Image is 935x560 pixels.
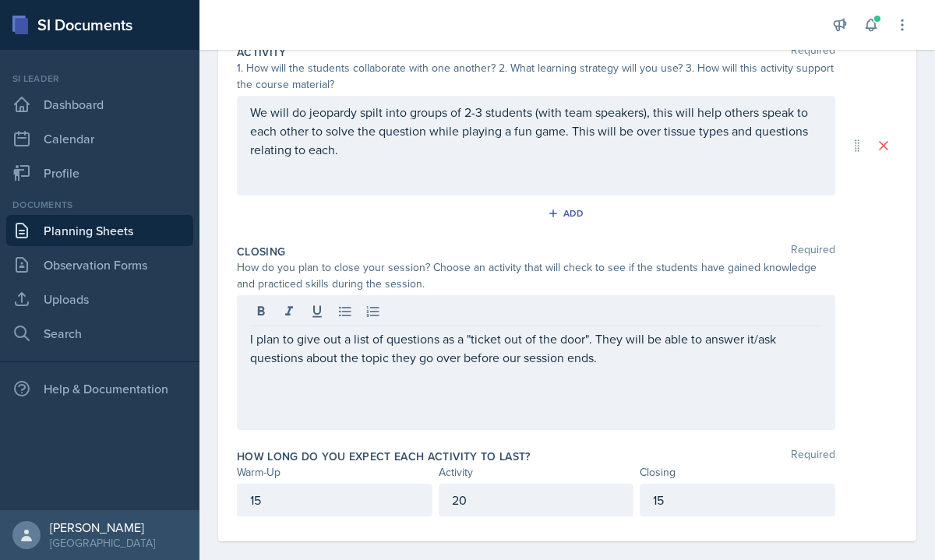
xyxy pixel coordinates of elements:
a: Profile [6,157,193,188]
div: How do you plan to close your session? Choose an activity that will check to see if the students ... [237,259,835,292]
span: Required [791,449,835,464]
p: 15 [653,491,822,509]
label: How long do you expect each activity to last? [237,449,531,464]
span: Required [791,244,835,259]
div: 1. How will the students collaborate with one another? 2. What learning strategy will you use? 3.... [237,60,835,93]
div: [GEOGRAPHIC_DATA] [50,535,155,551]
p: I plan to give out a list of questions as a "ticket out of the door". They will be able to answer... [250,329,822,367]
div: [PERSON_NAME] [50,519,155,535]
a: Dashboard [6,89,193,120]
div: Si leader [6,72,193,86]
p: We will do jeopardy spilt into groups of 2-3 students (with team speakers), this will help others... [250,103,822,159]
a: Calendar [6,123,193,154]
p: 15 [250,491,419,509]
a: Observation Forms [6,249,193,280]
div: Documents [6,198,193,212]
div: Warm-Up [237,464,432,481]
label: Closing [237,244,285,259]
button: Add [542,202,593,225]
div: Closing [640,464,835,481]
div: Activity [439,464,634,481]
p: 20 [452,491,621,509]
label: Activity [237,44,287,60]
a: Search [6,318,193,349]
a: Uploads [6,284,193,315]
a: Planning Sheets [6,215,193,246]
span: Required [791,44,835,60]
div: Help & Documentation [6,373,193,404]
div: Add [551,207,584,220]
